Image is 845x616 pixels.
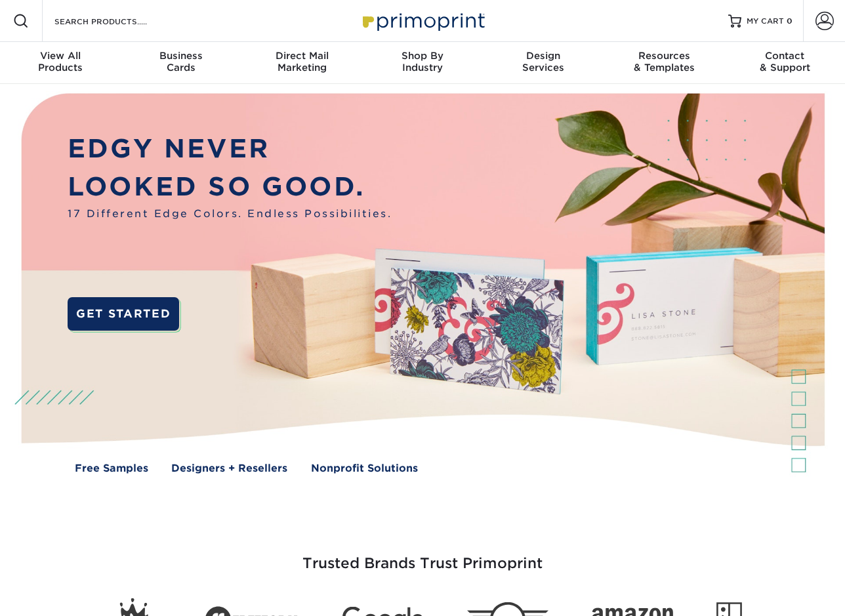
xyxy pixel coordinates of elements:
[39,524,806,588] h3: Trusted Brands Trust Primoprint
[121,42,241,84] a: BusinessCards
[121,50,241,62] span: Business
[357,7,488,35] img: Primoprint
[362,50,483,73] div: Industry
[747,16,784,27] span: MY CART
[362,50,483,62] span: Shop By
[241,50,362,73] div: Marketing
[483,50,604,62] span: Design
[483,50,604,73] div: Services
[604,42,724,84] a: Resources& Templates
[75,461,148,476] a: Free Samples
[68,168,392,206] p: LOOKED SO GOOD.
[724,50,845,73] div: & Support
[241,50,362,62] span: Direct Mail
[68,206,392,221] span: 17 Different Edge Colors. Endless Possibilities.
[171,461,287,476] a: Designers + Resellers
[121,50,241,73] div: Cards
[724,50,845,62] span: Contact
[68,130,392,168] p: EDGY NEVER
[787,16,793,26] span: 0
[311,461,418,476] a: Nonprofit Solutions
[241,42,362,84] a: Direct MailMarketing
[604,50,724,73] div: & Templates
[68,297,179,331] a: GET STARTED
[604,50,724,62] span: Resources
[483,42,604,84] a: DesignServices
[53,13,181,29] input: SEARCH PRODUCTS.....
[362,42,483,84] a: Shop ByIndustry
[724,42,845,84] a: Contact& Support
